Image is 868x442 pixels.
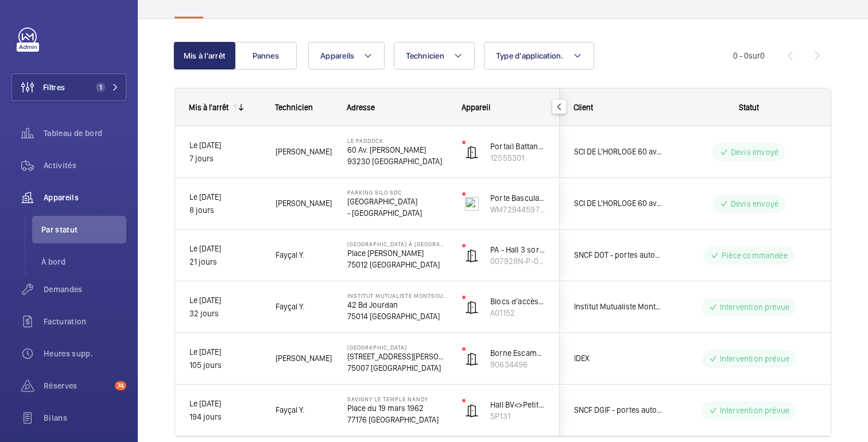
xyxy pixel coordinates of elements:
font: 75012 [GEOGRAPHIC_DATA] [347,260,440,269]
font: [PERSON_NAME] [276,147,332,156]
font: Technicien [275,103,313,112]
font: Le [DATE] [189,244,221,253]
font: Institut Mutualiste Montsouris [347,292,453,299]
font: Borne Escamotable Côté Grande Portes [490,348,630,358]
font: Le [DATE] [189,296,221,305]
font: [GEOGRAPHIC_DATA] [347,344,407,351]
font: 75014 [GEOGRAPHIC_DATA] [347,312,440,321]
font: Fayçal Y. [276,250,304,259]
img: tilting_door.svg [465,197,479,211]
font: 90634496 [490,360,528,369]
font: - [GEOGRAPHIC_DATA] [347,208,422,218]
font: SAVIGNY LE TEMPLE NANDY [347,396,428,402]
font: Filtres [43,83,65,92]
img: automatic_door.svg [465,145,479,159]
font: 21 jours [189,257,217,266]
font: 5P131 [490,412,510,421]
font: [PERSON_NAME] [276,354,332,363]
font: [PERSON_NAME] [276,199,332,208]
font: À bord [41,257,65,266]
font: Intervention prévue [720,406,789,415]
font: 0 [760,51,765,60]
font: Adresse [347,103,375,112]
font: Type d'application. [496,51,564,60]
img: automatic_door.svg [465,300,479,314]
font: Statut [739,103,759,112]
img: automatic_door.svg [465,404,479,417]
font: 7 jours [189,154,214,163]
font: A01152 [490,308,515,317]
font: Le [DATE] [189,141,221,150]
font: Porte Basculante Sortie (droite int) [490,193,614,203]
font: Pièce commandée [722,251,788,260]
button: Filtres1 [11,73,126,101]
font: 8 jours [189,206,214,215]
font: 75007 [GEOGRAPHIC_DATA] [347,363,441,373]
font: [STREET_ADDRESS][PERSON_NAME] [347,352,470,361]
font: Appareils [44,193,79,202]
font: sur [749,51,760,60]
font: Tableau de bord [44,129,102,138]
font: Appareils [320,51,354,60]
font: SCI DE L'HORLOGE 60 av [PERSON_NAME] 93320 [GEOGRAPHIC_DATA] [574,147,811,156]
font: [GEOGRAPHIC_DATA] à [GEOGRAPHIC_DATA] [347,241,474,247]
img: automatic_door.svg [465,352,479,366]
font: IDEX [574,354,590,363]
font: Technicien [406,51,444,60]
font: Facturation [44,317,87,326]
font: 93230 [GEOGRAPHIC_DATA] [347,157,442,166]
font: Mis à l'arrêt [184,51,225,60]
font: Institut Mutualiste Montsouris [574,302,678,311]
font: 60 Av. [PERSON_NAME] [347,145,426,154]
font: SNCF DGIF - portes automatiques [574,405,689,414]
font: Activités [44,161,76,170]
button: Type d'application. [484,42,594,69]
font: Réserves [44,381,77,390]
font: 42 Bd Jourdan [347,300,398,309]
font: Fayçal Y. [276,302,304,311]
font: 1 [99,83,102,91]
img: automatic_door.svg [465,249,479,262]
font: 74 [117,382,124,390]
font: Heures supp. [44,349,93,358]
button: Pannes [235,42,297,69]
font: 007928N-P-0-14-0-11 [490,257,565,266]
font: WM72944597 - #11477852 [490,205,584,214]
font: 194 jours [189,412,222,421]
font: Hall BV<>Petit pavillon [490,400,569,409]
font: Blocs d'accès 9,10,11 - BESAM Power Swing - Battante 2 portes [490,297,708,306]
button: Appareils [308,42,385,69]
font: SNCF DOT - portes automatiques [574,250,688,259]
font: Le Paddock [347,137,383,144]
font: Appareil [462,103,490,112]
font: 105 jours [189,360,222,370]
font: Parking Silo SDC [347,189,402,196]
font: Le [DATE] [189,347,221,356]
font: Le [DATE] [189,192,221,201]
font: 12555301 [490,153,524,162]
font: Devis envoyé [731,199,778,208]
font: Fayçal Y. [276,405,304,414]
font: Le [DATE] [189,399,221,408]
font: Pannes [253,51,279,60]
font: Par statut [41,225,78,234]
font: PA - Hall 3 sortie Objet trouvé et consigne (ex PA11) [490,245,669,254]
font: Portail Battant Sortie [490,142,564,151]
font: Intervention prévue [720,303,789,312]
font: Place [PERSON_NAME] [347,249,424,258]
font: 0 - 0 [733,51,749,60]
font: SCI DE L'HORLOGE 60 av [PERSON_NAME] 93320 [GEOGRAPHIC_DATA] [574,199,811,208]
font: Intervention prévue [720,354,789,363]
font: 32 jours [189,309,219,318]
button: Mis à l'arrêt [173,42,235,69]
font: [GEOGRAPHIC_DATA] [347,197,417,206]
font: Bilans [44,413,67,422]
button: Technicien [394,42,475,69]
font: 77176 [GEOGRAPHIC_DATA] [347,415,439,424]
font: Place du 19 mars 1962 [347,404,424,413]
font: Client [573,103,593,112]
font: Devis envoyé [731,148,778,157]
font: Demandes [44,285,83,294]
font: Mis à l'arrêt [189,103,228,112]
